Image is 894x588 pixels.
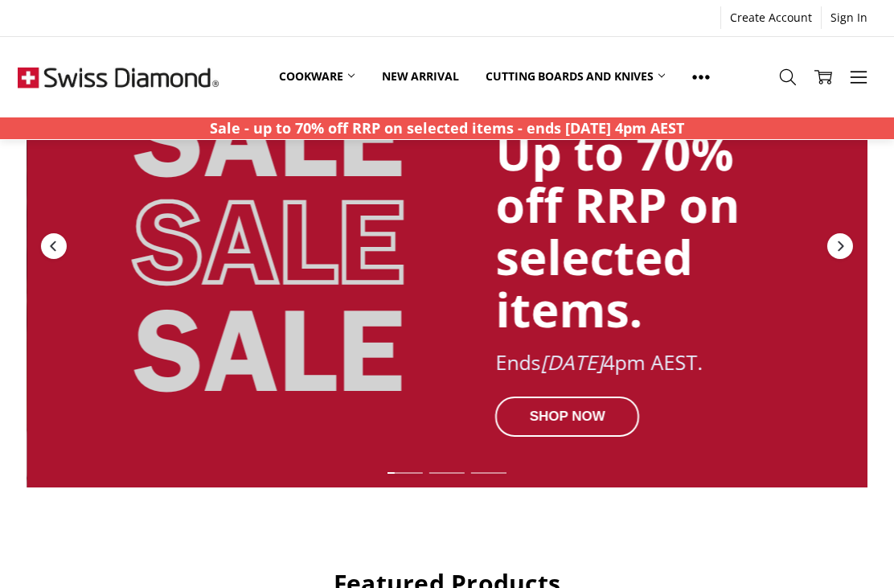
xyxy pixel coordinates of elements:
a: Create Account [721,6,821,29]
strong: Sale - up to 70% off RRP on selected items - ends [DATE] 4pm AEST [210,118,684,138]
em: [DATE] [540,348,603,376]
div: Ends 4pm AEST. [495,352,786,374]
div: Up to 70% off RRP on selected items. [495,126,786,335]
div: Slide 1 of 7 [384,463,426,483]
div: Slide 2 of 7 [426,463,468,483]
div: Next [826,232,855,261]
a: Sign In [822,6,876,29]
a: Cookware [265,59,368,94]
a: Cutting boards and knives [472,59,679,94]
img: Free Shipping On Every Order [18,37,219,117]
a: New arrival [368,59,472,94]
a: Show All [679,59,724,95]
div: Previous [39,232,68,261]
div: SHOP NOW [495,396,639,436]
div: Slide 3 of 7 [468,463,510,483]
a: Redirect to https://swissdiamond.com.au/cookware/shop-by-collection/premium-steel-dlx/ [27,5,867,487]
